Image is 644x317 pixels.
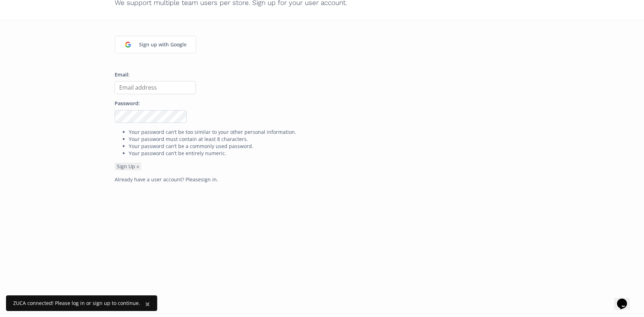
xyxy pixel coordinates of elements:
[115,36,196,53] a: Sign up with Google
[145,298,150,310] span: ×
[614,289,637,310] iframe: chat widget
[138,295,157,312] button: Close
[115,71,130,79] label: Email:
[115,81,196,94] input: Email address
[121,37,136,52] img: google_login_logo_184.png
[13,300,140,307] div: ZUCA connected! Please log in or sign up to continue.
[115,100,140,107] label: Password:
[115,163,141,170] button: Sign Up »
[129,129,530,136] li: Your password can’t be too similar to your other personal information.
[136,37,190,52] div: Sign up with Google
[129,150,530,157] li: Your password can’t be entirely numeric.
[129,136,530,143] li: Your password must contain at least 8 characters.
[201,176,217,183] a: sign in
[129,143,530,150] li: Your password can’t be a commonly used password.
[115,176,530,183] p: Already have a user account? Please .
